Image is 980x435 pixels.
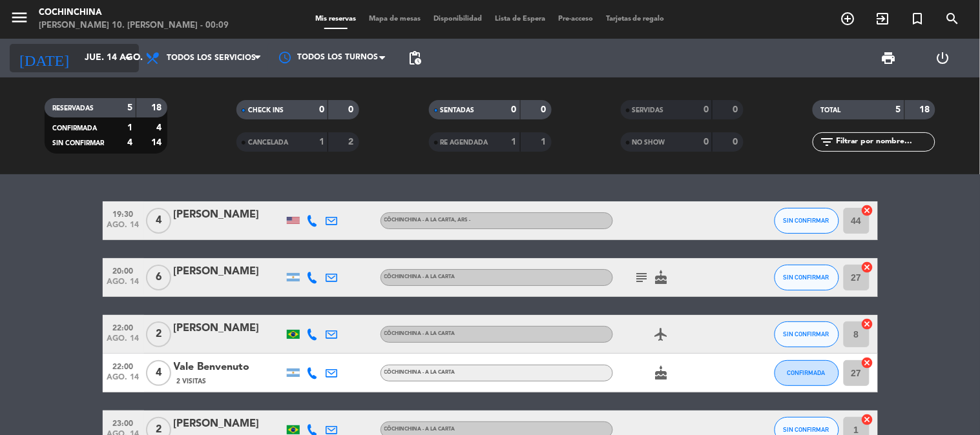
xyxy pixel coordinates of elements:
span: CôChinChina - A LA CARTA [384,217,471,223]
button: CONFIRMADA [775,360,839,386]
span: 22:00 [107,358,140,373]
span: 20:00 [107,263,140,278]
span: 23:00 [107,415,140,430]
strong: 0 [349,105,357,114]
input: Filtrar por nombre... [835,135,935,149]
i: subject [634,270,650,285]
span: SIN CONFIRMAR [52,140,104,147]
span: Disponibilidad [427,15,488,23]
div: LOG OUT [916,39,970,77]
i: cancel [861,356,874,369]
span: SENTADAS [441,107,475,114]
span: 2 Visitas [177,376,207,387]
strong: 0 [733,137,740,147]
i: cancel [861,204,874,217]
strong: 5 [127,103,132,112]
span: CôChinChina - A LA CARTA [384,274,455,279]
i: add_circle_outline [840,11,856,26]
strong: 1 [127,123,132,132]
span: , ARS - [455,217,471,223]
i: cancel [861,318,874,330]
span: SIN CONFIRMAR [784,274,829,281]
span: Pre-acceso [552,15,599,23]
strong: 0 [319,105,324,114]
span: ago. 14 [107,334,140,349]
span: RESERVADAS [52,105,94,112]
span: SERVIDAS [632,107,664,114]
button: SIN CONFIRMAR [775,265,839,290]
i: arrow_drop_down [120,50,136,66]
i: exit_to_app [875,11,891,26]
strong: 0 [704,105,709,114]
strong: 18 [920,105,933,114]
div: Vale Benvenuto [174,359,284,376]
span: NO SHOW [632,139,665,146]
i: cancel [861,261,874,274]
i: power_settings_new [935,50,951,66]
strong: 4 [127,138,132,147]
span: CANCELADA [248,139,288,146]
i: airplanemode_active [654,327,669,342]
span: 4 [146,360,171,386]
strong: 1 [541,137,548,147]
span: ago. 14 [107,221,140,236]
i: cancel [861,413,874,426]
span: pending_actions [407,50,422,66]
button: SIN CONFIRMAR [775,208,839,234]
strong: 2 [349,137,357,147]
strong: 0 [512,105,517,114]
span: Tarjetas de regalo [599,15,671,23]
i: [DATE] [10,44,78,72]
span: Todos los servicios [167,54,256,63]
strong: 1 [512,137,517,147]
span: SIN CONFIRMAR [784,426,829,433]
span: CONFIRMADA [52,125,97,132]
span: 19:30 [107,206,140,221]
strong: 5 [896,105,901,114]
span: 22:00 [107,319,140,334]
button: menu [10,8,29,32]
span: CHECK INS [248,107,284,114]
i: turned_in_not [910,11,926,26]
strong: 0 [733,105,740,114]
span: CONFIRMADA [787,369,826,376]
span: Lista de Espera [488,15,552,23]
span: Mapa de mesas [362,15,427,23]
span: 6 [146,265,171,290]
span: CôChinChina - A LA CARTA [384,331,455,336]
span: 4 [146,208,171,234]
span: ago. 14 [107,278,140,292]
span: CôChinChina - A LA CARTA [384,427,455,432]
span: SIN CONFIRMAR [784,217,829,224]
div: [PERSON_NAME] [174,320,284,337]
div: [PERSON_NAME] [174,263,284,280]
strong: 18 [151,103,164,112]
span: 2 [146,321,171,347]
i: search [945,11,961,26]
i: menu [10,8,29,27]
strong: 0 [541,105,548,114]
span: SIN CONFIRMAR [784,330,829,338]
i: cake [654,365,669,381]
div: Cochinchina [39,6,229,19]
i: cake [654,270,669,285]
span: TOTAL [820,107,840,114]
span: ago. 14 [107,373,140,388]
button: SIN CONFIRMAR [775,321,839,347]
i: filter_list [819,134,835,150]
span: print [881,50,897,66]
strong: 14 [151,138,164,147]
strong: 1 [319,137,324,147]
strong: 4 [156,123,164,132]
strong: 0 [704,137,709,147]
span: RE AGENDADA [441,139,488,146]
div: [PERSON_NAME] [174,207,284,223]
div: [PERSON_NAME] 10. [PERSON_NAME] - 00:09 [39,19,229,32]
span: CôChinChina - A LA CARTA [384,370,455,375]
div: [PERSON_NAME] [174,416,284,432]
span: Mis reservas [309,15,362,23]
